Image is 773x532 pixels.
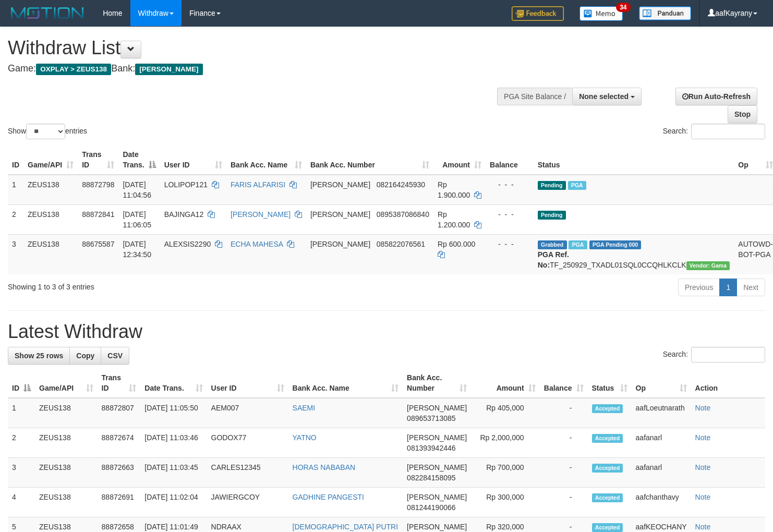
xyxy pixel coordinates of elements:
a: Next [736,279,765,296]
td: - [540,428,588,458]
td: ZEUS138 [35,458,98,488]
span: [PERSON_NAME] [310,210,370,219]
th: User ID: activate to sort column ascending [160,145,226,175]
th: Status [534,145,734,175]
th: Bank Acc. Number: activate to sort column ascending [306,145,433,175]
a: Previous [678,279,720,296]
td: ZEUS138 [23,175,78,205]
img: Feedback.jpg [512,6,564,21]
span: OXPLAY > ZEUS138 [36,64,111,75]
th: Bank Acc. Name: activate to sort column ascending [226,145,306,175]
b: PGA Ref. No: [538,250,569,269]
select: Showentries [26,124,65,139]
span: Vendor URL: https://trx31.1velocity.biz [686,261,730,270]
td: 88872674 [98,428,141,458]
span: [PERSON_NAME] [407,523,467,531]
label: Search: [663,124,765,139]
th: ID: activate to sort column descending [8,368,35,398]
span: [PERSON_NAME] [407,463,467,471]
span: [PERSON_NAME] [310,240,370,248]
td: 2 [8,428,35,458]
th: Game/API: activate to sort column ascending [23,145,78,175]
td: 3 [8,234,23,274]
th: Action [691,368,765,398]
th: Date Trans.: activate to sort column ascending [140,368,207,398]
span: Copy 0895387086840 to clipboard [377,210,429,219]
a: [PERSON_NAME] [231,210,291,219]
span: Accepted [592,434,623,443]
span: Copy 081244190066 to clipboard [407,503,455,512]
a: FARIS ALFARISI [231,180,285,189]
img: panduan.png [639,6,691,20]
span: Accepted [592,493,623,502]
td: GODOX77 [207,428,288,458]
td: 1 [8,175,23,205]
h1: Latest Withdraw [8,321,765,342]
span: [DATE] 11:06:05 [123,210,151,229]
td: 4 [8,488,35,517]
td: Rp 2,000,000 [471,428,539,458]
td: ZEUS138 [35,488,98,517]
span: Pending [538,211,566,220]
span: CSV [107,352,123,360]
td: aafanarl [632,428,691,458]
th: Game/API: activate to sort column ascending [35,368,98,398]
a: GADHINE PANGESTI [293,493,364,501]
a: SAEMI [293,404,316,412]
span: Pending [538,181,566,190]
a: ECHA MAHESA [231,240,283,248]
span: [PERSON_NAME] [135,64,202,75]
a: Note [695,493,711,501]
td: Rp 700,000 [471,458,539,488]
div: Showing 1 to 3 of 3 entries [8,277,315,292]
span: [DATE] 12:34:50 [123,240,151,259]
td: 88872663 [98,458,141,488]
div: - - - [490,209,529,220]
td: 88872807 [98,398,141,428]
span: Copy 089653713085 to clipboard [407,414,455,422]
div: PGA Site Balance / [497,88,572,105]
td: [DATE] 11:05:50 [140,398,207,428]
td: 3 [8,458,35,488]
span: 88872841 [82,210,114,219]
a: YATNO [293,433,317,442]
label: Search: [663,347,765,362]
span: 88675587 [82,240,114,248]
th: Trans ID: activate to sort column ascending [78,145,118,175]
span: Rp 1.900.000 [438,180,470,199]
a: Stop [728,105,757,123]
a: Copy [69,347,101,365]
td: [DATE] 11:02:04 [140,488,207,517]
td: aafchanthavy [632,488,691,517]
a: CSV [101,347,129,365]
img: Button%20Memo.svg [579,6,623,21]
span: Copy 082164245930 to clipboard [377,180,425,189]
a: Note [695,463,711,471]
span: Copy 082284158095 to clipboard [407,474,455,482]
td: [DATE] 11:03:45 [140,458,207,488]
span: Copy 081393942446 to clipboard [407,444,455,452]
label: Show entries [8,124,87,139]
th: Amount: activate to sort column ascending [433,145,486,175]
span: Copy [76,352,94,360]
td: aafLoeutnarath [632,398,691,428]
td: ZEUS138 [35,428,98,458]
span: Marked by aafpengsreynich [569,240,587,249]
span: [PERSON_NAME] [407,404,467,412]
span: LOLIPOP121 [164,180,208,189]
td: - [540,458,588,488]
span: Show 25 rows [15,352,63,360]
span: [DATE] 11:04:56 [123,180,151,199]
a: Note [695,433,711,442]
input: Search: [691,347,765,362]
td: ZEUS138 [23,204,78,234]
span: Accepted [592,464,623,473]
td: 1 [8,398,35,428]
td: 2 [8,204,23,234]
td: aafanarl [632,458,691,488]
span: Accepted [592,404,623,413]
th: Op: activate to sort column ascending [632,368,691,398]
th: User ID: activate to sort column ascending [207,368,288,398]
h1: Withdraw List [8,38,505,58]
th: ID [8,145,23,175]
